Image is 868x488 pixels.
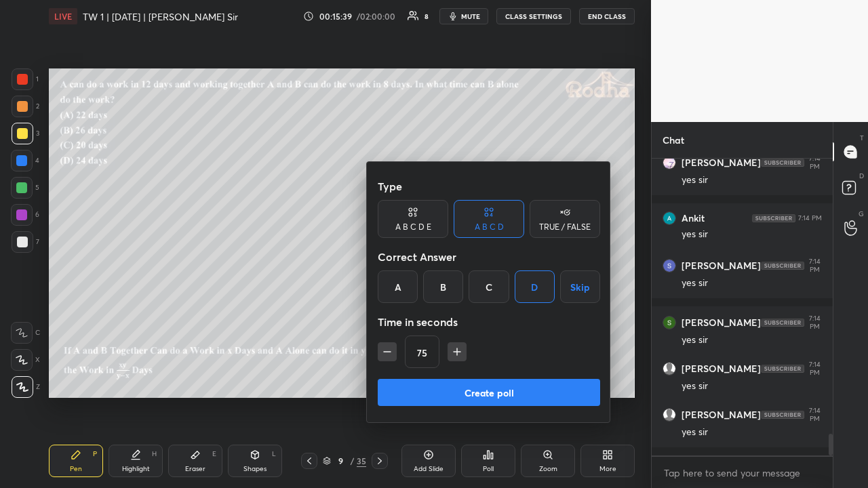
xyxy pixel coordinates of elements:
[539,223,591,231] div: TRUE / FALSE
[378,173,600,200] div: Type
[423,270,463,303] div: B
[378,379,600,406] button: Create poll
[469,270,509,303] div: C
[515,270,555,303] div: D
[560,270,600,303] button: Skip
[378,243,600,270] div: Correct Answer
[395,223,431,231] div: A B C D E
[475,223,504,231] div: A B C D
[378,308,600,335] div: Time in seconds
[378,270,418,303] div: A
